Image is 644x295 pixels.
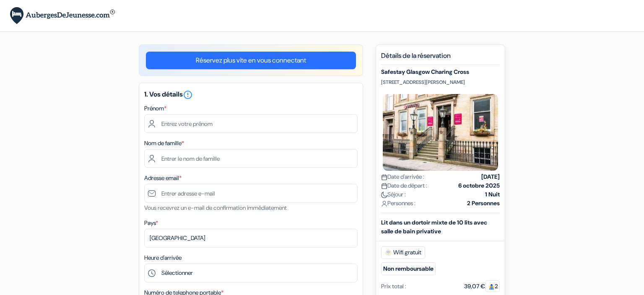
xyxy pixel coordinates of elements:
label: Nom de famille [144,139,184,148]
label: Prénom [144,104,166,113]
strong: [DATE] [481,172,500,181]
h5: Safestay Glasgow Charing Cross [381,68,500,76]
input: Entrer adresse e-mail [144,184,358,203]
small: Vous recevrez un e-mail de confirmation immédiatement [144,204,287,211]
strong: 1 Nuit [485,190,500,199]
b: Lit dans un dortoir mixte de 10 lits avec salle de bain privative [381,219,487,235]
span: Date de départ : [381,181,427,190]
strong: 6 octobre 2025 [458,181,500,190]
label: Heure d'arrivée [144,253,182,262]
span: Personnes : [381,199,415,208]
i: error_outline [183,90,193,100]
input: Entrer le nom de famille [144,149,358,168]
span: Wifi gratuit [381,246,425,259]
img: guest.svg [488,284,495,290]
span: 2 [485,280,500,292]
img: moon.svg [381,192,387,198]
span: Date d'arrivée : [381,172,424,181]
p: [STREET_ADDRESS][PERSON_NAME] [381,79,500,86]
h5: 1. Vos détails [144,90,358,100]
div: 39,07 € [464,282,500,291]
strong: 2 Personnes [467,199,500,208]
img: user_icon.svg [381,201,387,207]
div: Prix total : [381,282,406,291]
h5: Détails de la réservation [381,52,500,65]
a: Réservez plus vite en vous connectant [146,52,356,69]
img: calendar.svg [381,174,387,180]
img: calendar.svg [381,183,387,189]
input: Entrez votre prénom [144,114,358,133]
img: free_wifi.svg [385,249,392,256]
small: Non remboursable [381,262,436,275]
a: error_outline [183,90,193,99]
span: Séjour : [381,190,406,199]
label: Pays [144,219,158,227]
img: AubergesDeJeunesse.com [10,7,115,24]
label: Adresse email [144,174,182,183]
